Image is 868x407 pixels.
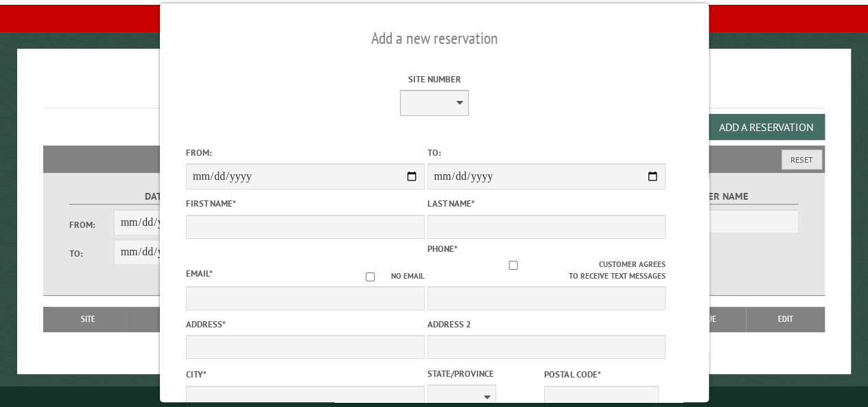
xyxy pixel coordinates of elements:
[544,368,659,381] label: Postal Code
[50,307,126,332] th: Site
[746,307,824,332] th: Edit
[185,197,424,210] label: First Name
[185,25,682,51] h2: Add a new reservation
[126,307,226,332] th: Dates
[69,218,114,231] label: From:
[782,150,822,170] button: Reset
[427,243,457,255] label: Phone
[427,261,598,270] input: Customer agrees to receive text messages
[673,307,747,332] th: Due
[427,259,666,282] label: Customer agrees to receive text messages
[620,189,799,205] label: Customer Name
[707,114,825,140] button: Add a Reservation
[349,272,390,281] input: No email
[349,270,424,282] label: No email
[427,197,666,210] label: Last Name
[315,73,554,86] label: Site Number
[185,146,424,159] label: From:
[427,318,666,331] label: Address 2
[185,318,424,331] label: Address
[69,189,248,205] label: Dates
[427,146,666,159] label: To:
[185,268,212,279] label: Email
[69,247,114,260] label: To:
[185,368,424,381] label: City
[427,367,541,380] label: State/Province
[43,71,825,108] h1: Reservations
[43,146,825,172] h2: Filters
